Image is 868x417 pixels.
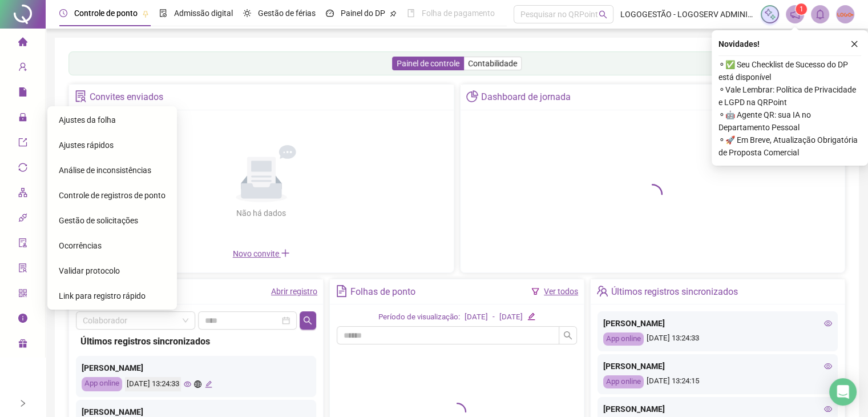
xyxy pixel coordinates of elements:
[824,362,832,370] span: eye
[326,9,334,17] span: dashboard
[466,90,478,102] span: pie-chart
[205,380,212,388] span: edit
[59,216,138,225] span: Gestão de solicitações
[350,282,415,302] div: Folhas de ponto
[718,83,861,109] span: ⚬ Vale Lembrar: Política de Privacidade e LGPD na QRPoint
[336,285,348,297] span: file-text
[563,331,572,340] span: search
[718,134,861,159] span: ⚬ 🚀 Em Breve, Atualização Obrigatória de Proposta Comercial
[599,10,607,19] span: search
[258,9,316,18] span: Gestão de férias
[815,9,825,19] span: bell
[18,334,27,356] span: gift
[281,248,290,258] span: plus
[194,380,201,388] span: global
[18,82,27,105] span: file
[18,308,27,331] span: info-circle
[59,141,114,150] span: Ajustes rápidos
[620,8,754,21] span: LOGOGESTÃO - LOGOSERV ADMINISTRAÇÃO DE CONDOMINIOS
[80,334,312,348] div: Últimos registros sincronizados
[603,375,832,388] div: [DATE] 13:24:15
[790,9,800,19] span: notification
[603,375,644,388] div: App online
[18,233,27,256] span: audit
[800,5,804,13] span: 1
[59,266,120,275] span: Validar protocolo
[764,8,776,21] img: sparkle-icon.fc2bf0ac1784a2077858766a79e2daf3.svg
[174,9,233,18] span: Admissão digital
[125,377,181,391] div: [DATE] 13:24:33
[59,9,67,17] span: clock-circle
[74,9,138,18] span: Controle de ponto
[596,285,608,297] span: team
[639,181,666,208] span: loading
[59,115,116,125] span: Ajustes da folha
[499,311,523,323] div: [DATE]
[718,38,760,50] span: Novidades !
[18,258,27,281] span: solution
[341,9,385,18] span: Painel do DP
[603,360,832,372] div: [PERSON_NAME]
[82,362,310,374] div: [PERSON_NAME]
[481,87,571,107] div: Dashboard de jornada
[243,9,251,17] span: sun
[603,332,644,346] div: App online
[718,58,861,83] span: ⚬ ✅ Seu Checklist de Sucesso do DP está disponível
[407,9,415,17] span: book
[82,377,122,391] div: App online
[603,332,832,346] div: [DATE] 13:24:33
[468,59,517,68] span: Contabilidade
[544,287,578,296] a: Ver todos
[75,90,87,102] span: solution
[465,311,488,323] div: [DATE]
[59,191,165,200] span: Controle de registros de ponto
[59,241,102,250] span: Ocorrências
[18,32,27,55] span: home
[18,57,27,80] span: user-add
[19,399,27,407] span: right
[611,282,738,302] div: Últimos registros sincronizados
[829,378,857,406] div: Open Intercom Messenger
[603,317,832,330] div: [PERSON_NAME]
[527,312,535,320] span: edit
[718,109,861,134] span: ⚬ 🤖 Agente QR: sua IA no Departamento Pessoal
[531,287,539,295] span: filter
[824,405,832,413] span: eye
[184,380,191,388] span: eye
[397,59,459,68] span: Painel de controle
[422,9,495,18] span: Folha de pagamento
[90,87,163,107] div: Convites enviados
[142,10,149,17] span: pushpin
[233,249,290,258] span: Novo convite
[837,6,854,23] img: 2423
[378,311,460,323] div: Período de visualização:
[271,287,317,296] a: Abrir registro
[850,40,858,48] span: close
[18,183,27,206] span: apartment
[159,9,167,17] span: file-done
[492,311,495,323] div: -
[59,291,146,300] span: Link para registro rápido
[59,166,151,175] span: Análise de inconsistências
[824,319,832,327] span: eye
[18,133,27,155] span: export
[18,208,27,231] span: api
[18,158,27,181] span: sync
[390,10,397,17] span: pushpin
[303,316,312,325] span: search
[603,403,832,415] div: [PERSON_NAME]
[209,207,314,219] div: Não há dados
[18,107,27,130] span: lock
[796,3,807,15] sup: 1
[18,283,27,306] span: qrcode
